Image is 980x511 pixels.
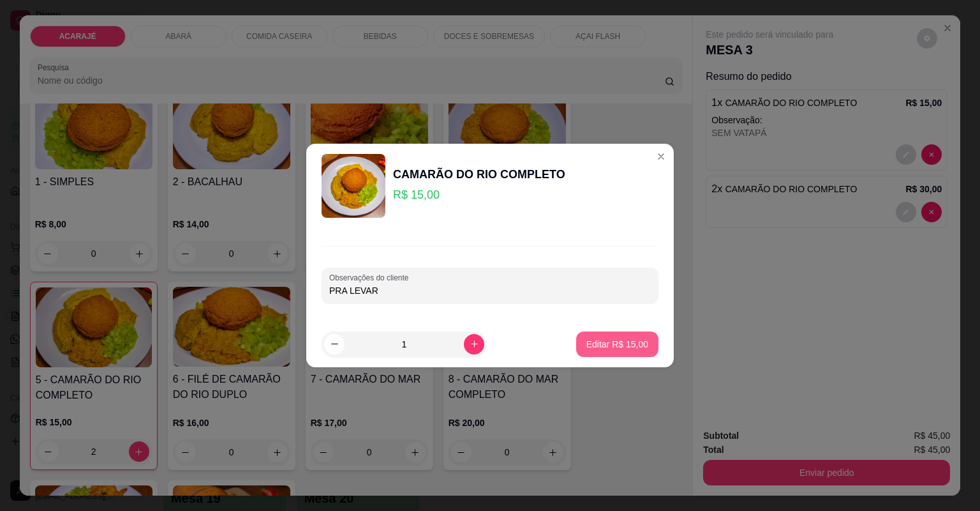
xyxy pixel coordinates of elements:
button: Close [651,146,671,167]
p: R$ 15,00 [393,186,565,204]
input: Observações do cliente [329,284,651,297]
img: product-image [322,154,385,218]
button: increase-product-quantity [464,334,484,355]
p: Editar R$ 15,00 [586,338,648,351]
button: Editar R$ 15,00 [576,332,658,357]
button: decrease-product-quantity [324,334,345,355]
label: Observações do cliente [329,272,413,283]
div: CAMARÃO DO RIO COMPLETO [393,165,565,183]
